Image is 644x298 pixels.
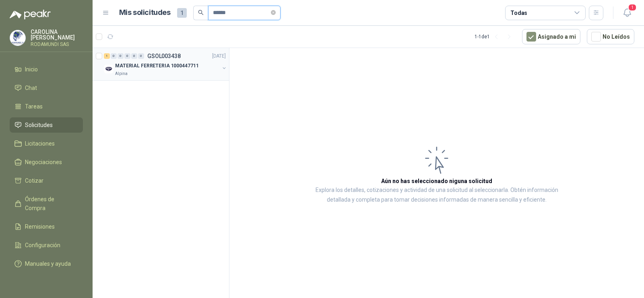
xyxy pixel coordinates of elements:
[212,52,226,60] p: [DATE]
[118,53,124,59] div: 0
[25,65,38,74] span: Inicio
[111,53,117,59] div: 0
[620,6,634,20] button: 1
[10,173,83,188] a: Cotizar
[271,9,276,17] span: close-circle
[310,185,563,205] p: Explora los detalles, cotizaciones y actividad de una solicitud al seleccionarla. Obtén informaci...
[25,176,43,185] span: Cotizar
[31,29,83,40] p: CAROLINA [PERSON_NAME]
[10,30,25,46] img: Company Logo
[10,117,83,133] a: Solicitudes
[31,42,83,47] p: RODAMUNDI SAS
[10,256,83,271] a: Manuales y ayuda
[198,10,204,15] span: search
[510,8,527,17] div: Todas
[25,139,55,148] span: Licitaciones
[119,7,171,19] h1: Mis solicitudes
[104,51,227,77] a: 1 0 0 0 0 0 GSOL003438[DATE] Company LogoMATERIAL FERRETERIA 1000447711Alpina
[10,62,83,77] a: Inicio
[271,10,276,15] span: close-circle
[25,195,75,213] span: Órdenes de Compra
[104,53,110,59] div: 1
[475,30,516,43] div: 1 - 1 de 1
[10,154,83,170] a: Negociaciones
[10,10,51,19] img: Logo peakr
[25,259,71,268] span: Manuales y ayuda
[522,29,580,44] button: Asignado a mi
[177,8,187,18] span: 1
[628,4,637,11] span: 1
[25,241,60,250] span: Configuración
[25,222,55,231] span: Remisiones
[115,71,128,77] p: Alpina
[25,158,62,167] span: Negociaciones
[124,53,130,59] div: 0
[131,53,137,59] div: 0
[10,99,83,114] a: Tareas
[25,102,43,111] span: Tareas
[138,53,144,59] div: 0
[104,64,114,74] img: Company Logo
[25,121,53,129] span: Solicitudes
[10,80,83,96] a: Chat
[10,192,83,216] a: Órdenes de Compra
[25,83,37,92] span: Chat
[10,219,83,234] a: Remisiones
[10,238,83,253] a: Configuración
[10,136,83,151] a: Licitaciones
[147,53,181,59] p: GSOL003438
[587,29,634,44] button: No Leídos
[381,177,492,185] h3: Aún no has seleccionado niguna solicitud
[115,62,198,70] p: MATERIAL FERRETERIA 1000447711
